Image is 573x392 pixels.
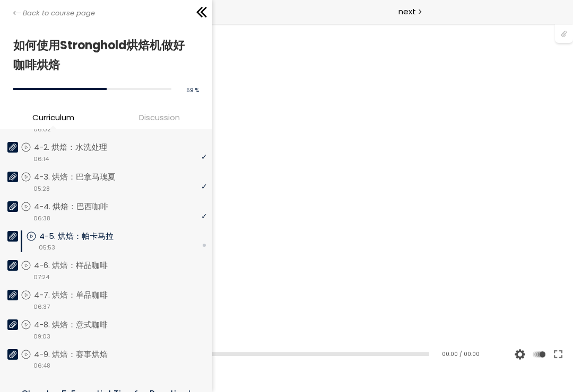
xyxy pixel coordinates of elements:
[23,8,95,19] span: Back to course page
[33,214,50,223] span: 06:38
[33,125,51,134] span: 06:02
[34,141,128,153] p: 4-2. 烘焙：水洗处理
[109,111,210,123] span: Discussion
[32,111,74,123] span: Curriculum
[33,184,50,193] span: 05:28
[33,155,49,164] span: 06:14
[39,243,55,252] span: 05:53
[531,316,547,346] button: Play back rate
[39,230,135,242] p: 4-5. 烘焙：帕卡马拉
[186,86,199,94] span: 59 %
[34,201,129,212] p: 4-4. 烘焙：巴西咖啡
[34,171,137,183] p: 4-3. 烘焙：巴拿马瑰夏
[13,8,95,19] a: Back to course page
[13,35,194,75] h1: 如何使用Stronghold烘焙机做好咖啡烘焙
[398,5,416,17] span: next
[439,327,480,335] div: 00:00 / 00:00
[529,316,549,346] div: Change playback rate
[512,316,528,346] button: Video quality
